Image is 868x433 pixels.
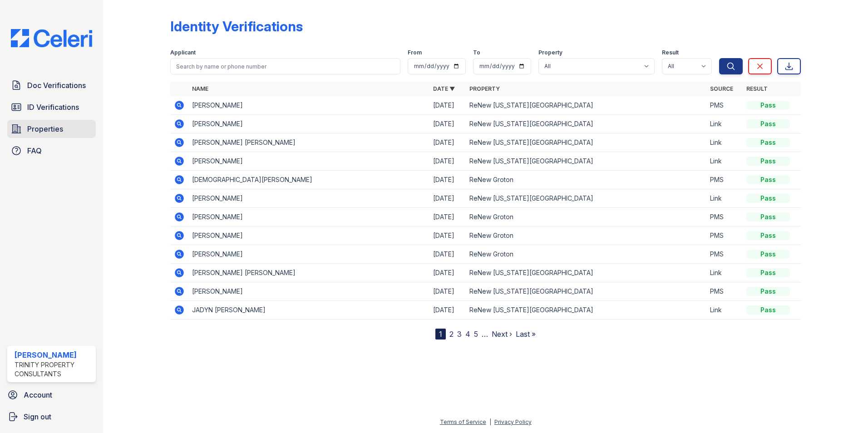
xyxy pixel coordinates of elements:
[7,76,96,94] a: Doc Verifications
[429,301,466,320] td: [DATE]
[170,58,400,74] input: Search by name or phone number
[27,145,42,156] span: FAQ
[466,282,707,301] td: ReNew [US_STATE][GEOGRAPHIC_DATA]
[706,226,743,245] td: PMS
[706,96,743,115] td: PMS
[429,189,466,208] td: [DATE]
[706,301,743,320] td: Link
[4,386,99,404] a: Account
[706,189,743,208] td: Link
[192,85,208,92] a: Name
[429,133,466,152] td: [DATE]
[170,49,196,56] label: Applicant
[429,152,466,171] td: [DATE]
[188,189,429,208] td: [PERSON_NAME]
[466,226,707,245] td: ReNew Groton
[188,264,429,282] td: [PERSON_NAME] [PERSON_NAME]
[15,349,92,360] div: [PERSON_NAME]
[170,18,303,34] div: Identity Verifications
[188,208,429,226] td: [PERSON_NAME]
[188,171,429,189] td: [DEMOGRAPHIC_DATA][PERSON_NAME]
[27,80,86,91] span: Doc Verifications
[188,226,429,245] td: [PERSON_NAME]
[466,152,707,171] td: ReNew [US_STATE][GEOGRAPHIC_DATA]
[24,389,52,400] span: Account
[24,411,51,422] span: Sign out
[433,85,455,92] a: Date ▼
[15,360,92,379] div: Trinity Property Consultants
[469,85,500,92] a: Property
[706,133,743,152] td: Link
[466,133,707,152] td: ReNew [US_STATE][GEOGRAPHIC_DATA]
[746,268,790,277] div: Pass
[188,245,429,264] td: [PERSON_NAME]
[408,49,422,56] label: From
[7,120,96,138] a: Properties
[710,85,733,92] a: Source
[27,123,63,134] span: Properties
[492,330,512,339] a: Next ›
[746,287,790,296] div: Pass
[466,96,707,115] td: ReNew [US_STATE][GEOGRAPHIC_DATA]
[706,208,743,226] td: PMS
[435,329,446,340] div: 1
[746,138,790,147] div: Pass
[706,115,743,133] td: Link
[746,157,790,166] div: Pass
[466,189,707,208] td: ReNew [US_STATE][GEOGRAPHIC_DATA]
[746,101,790,110] div: Pass
[746,305,790,315] div: Pass
[429,115,466,133] td: [DATE]
[429,245,466,264] td: [DATE]
[429,282,466,301] td: [DATE]
[4,29,99,47] img: CE_Logo_Blue-a8612792a0a2168367f1c8372b55b34899dd931a85d93a1a3d3e32e68fde9ad4.png
[746,231,790,240] div: Pass
[466,301,707,320] td: ReNew [US_STATE][GEOGRAPHIC_DATA]
[746,250,790,259] div: Pass
[440,418,486,425] a: Terms of Service
[188,282,429,301] td: [PERSON_NAME]
[746,85,768,92] a: Result
[429,171,466,189] td: [DATE]
[188,301,429,320] td: JADYN [PERSON_NAME]
[466,264,707,282] td: ReNew [US_STATE][GEOGRAPHIC_DATA]
[429,226,466,245] td: [DATE]
[706,245,743,264] td: PMS
[662,49,679,56] label: Result
[429,208,466,226] td: [DATE]
[457,330,462,339] a: 3
[706,152,743,171] td: Link
[482,329,488,340] span: …
[746,212,790,221] div: Pass
[474,330,478,339] a: 5
[489,418,491,425] div: |
[188,152,429,171] td: [PERSON_NAME]
[27,102,79,113] span: ID Verifications
[466,208,707,226] td: ReNew Groton
[429,264,466,282] td: [DATE]
[7,98,96,116] a: ID Verifications
[494,418,532,425] a: Privacy Policy
[465,330,470,339] a: 4
[188,115,429,133] td: [PERSON_NAME]
[466,245,707,264] td: ReNew Groton
[449,330,454,339] a: 2
[746,119,790,128] div: Pass
[4,408,99,426] a: Sign out
[516,330,536,339] a: Last »
[746,175,790,184] div: Pass
[706,171,743,189] td: PMS
[706,282,743,301] td: PMS
[706,264,743,282] td: Link
[188,133,429,152] td: [PERSON_NAME] [PERSON_NAME]
[466,171,707,189] td: ReNew Groton
[429,96,466,115] td: [DATE]
[473,49,480,56] label: To
[188,96,429,115] td: [PERSON_NAME]
[466,115,707,133] td: ReNew [US_STATE][GEOGRAPHIC_DATA]
[538,49,562,56] label: Property
[7,142,96,160] a: FAQ
[746,194,790,203] div: Pass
